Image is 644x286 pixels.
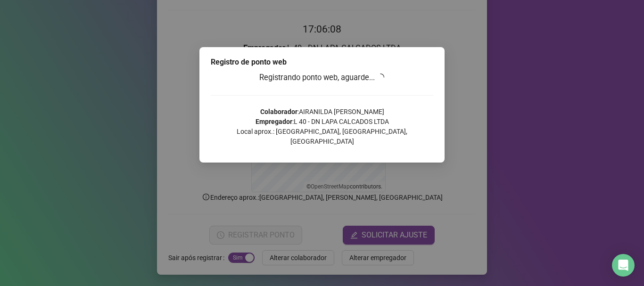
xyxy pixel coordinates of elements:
strong: Colaborador [260,108,297,115]
p: : AIRANILDA [PERSON_NAME] : L 40 - DN LAPA CALCADOS LTDA Local aprox.: [GEOGRAPHIC_DATA], [GEOGRA... [211,107,433,147]
span: loading [376,73,385,82]
div: Open Intercom Messenger [612,254,635,277]
div: Registro de ponto web [211,57,433,68]
strong: Empregador [256,118,292,125]
h3: Registrando ponto web, aguarde... [211,72,433,84]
